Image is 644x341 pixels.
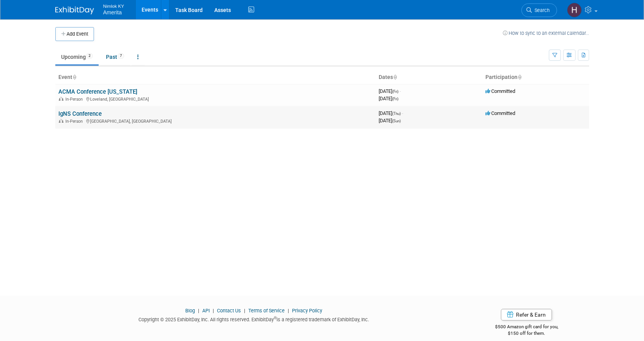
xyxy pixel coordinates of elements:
sup: ® [274,316,277,320]
span: [DATE] [379,96,398,101]
div: [GEOGRAPHIC_DATA], [GEOGRAPHIC_DATA] [58,118,372,124]
a: IgNS Conference [58,110,102,117]
a: Privacy Policy [292,308,322,314]
span: (Sun) [392,119,401,123]
a: Upcoming2 [55,50,99,64]
button: Add Event [55,27,94,41]
th: Dates [376,71,482,84]
span: Committed [485,110,515,116]
span: | [286,308,291,314]
span: | [242,308,247,314]
a: Refer & Earn [501,309,552,320]
a: ACMA Conference [US_STATE] [58,88,137,95]
div: $500 Amazon gift card for you, [464,319,589,336]
img: ExhibitDay [55,7,94,14]
span: Amerita [103,9,122,15]
th: Event [55,71,376,84]
div: $150 off for them. [464,330,589,337]
th: Participation [482,71,589,84]
span: - [402,110,403,116]
span: 2 [86,53,93,59]
span: Nimlok KY [103,2,124,10]
span: | [196,308,201,314]
img: In-Person Event [59,119,63,123]
span: (Fri) [392,97,398,101]
a: Sort by Start Date [393,74,397,80]
a: Past7 [100,50,130,64]
div: Copyright © 2025 ExhibitDay, Inc. All rights reserved. ExhibitDay is a registered trademark of Ex... [55,314,453,323]
img: Hannah Durbin [567,3,582,17]
a: Terms of Service [248,308,285,314]
span: [DATE] [379,88,401,94]
a: How to sync to an external calendar... [503,30,589,36]
span: In-Person [65,119,85,124]
span: - [400,88,401,94]
span: [DATE] [379,118,401,123]
span: Search [532,7,550,13]
img: In-Person Event [59,97,63,101]
a: Contact Us [217,308,241,314]
span: (Fri) [392,89,398,94]
a: Search [521,3,557,17]
span: 7 [118,53,124,59]
span: In-Person [65,97,85,102]
a: Sort by Event Name [72,74,76,80]
a: Blog [185,308,195,314]
div: Loveland, [GEOGRAPHIC_DATA] [58,96,372,102]
span: [DATE] [379,110,403,116]
span: Committed [485,88,515,94]
a: API [202,308,210,314]
span: | [211,308,216,314]
span: (Thu) [392,111,401,116]
a: Sort by Participation Type [518,74,521,80]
